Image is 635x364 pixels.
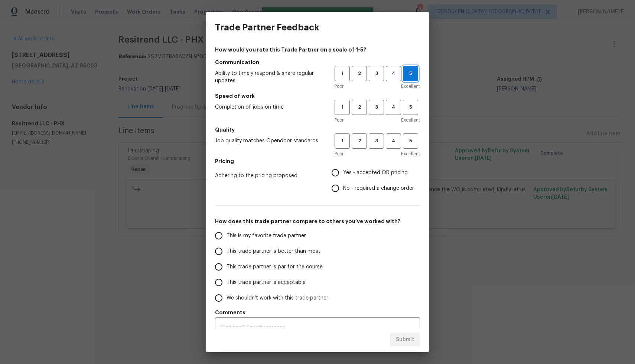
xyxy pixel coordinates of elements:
[352,133,367,149] button: 2
[369,100,384,115] button: 3
[227,279,306,287] span: This trade partner is acceptable
[352,103,366,112] span: 2
[332,165,420,196] div: Pricing
[369,69,383,78] span: 3
[215,137,323,145] span: Job quality matches Opendoor standards
[335,103,349,112] span: 1
[403,66,418,81] button: 5
[404,137,417,145] span: 5
[215,22,319,33] h3: Trade Partner Feedback
[215,59,420,66] h5: Communication
[352,69,366,78] span: 2
[215,46,420,53] h4: How would you rate this Trade Partner on a scale of 1-5?
[401,150,420,158] span: Excellent
[387,69,400,78] span: 4
[403,69,418,78] span: 5
[369,103,383,112] span: 3
[335,100,350,115] button: 1
[215,172,320,179] span: Adhering to the pricing proposed
[215,70,323,85] span: Ability to timely respond & share regular updates
[343,169,408,177] span: Yes - accepted OD pricing
[343,185,414,192] span: No - required a change order
[387,103,400,112] span: 4
[215,158,420,165] h5: Pricing
[403,100,418,115] button: 5
[335,150,343,158] span: Poor
[335,83,343,90] span: Poor
[352,66,367,81] button: 2
[335,66,350,81] button: 1
[386,100,401,115] button: 4
[215,126,420,133] h5: Quality
[227,248,320,255] span: This trade partner is better than most
[401,83,420,90] span: Excellent
[335,69,349,78] span: 1
[352,137,366,145] span: 2
[215,218,420,225] h5: How does this trade partner compare to others you’ve worked with?
[215,103,323,111] span: Completion of jobs on time
[215,228,420,306] div: How does this trade partner compare to others you’ve worked with?
[335,133,350,149] button: 1
[387,137,400,145] span: 4
[369,133,384,149] button: 3
[403,133,418,149] button: 5
[215,309,420,316] h5: Comments
[369,137,383,145] span: 3
[335,137,349,145] span: 1
[404,103,417,112] span: 5
[227,263,323,271] span: This trade partner is par for the course
[335,116,343,124] span: Poor
[369,66,384,81] button: 3
[386,133,401,149] button: 4
[227,294,328,302] span: We shouldn't work with this trade partner
[386,66,401,81] button: 4
[352,100,367,115] button: 2
[401,116,420,124] span: Excellent
[215,92,420,100] h5: Speed of work
[227,232,306,240] span: This is my favorite trade partner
